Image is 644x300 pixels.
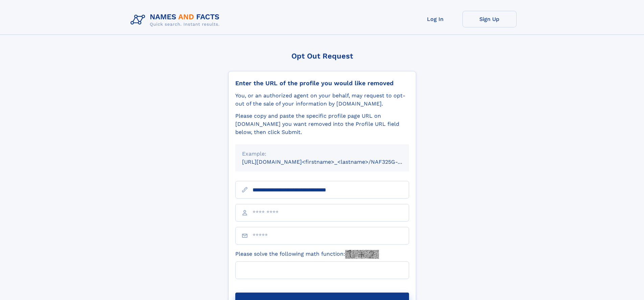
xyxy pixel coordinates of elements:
div: Opt Out Request [228,52,416,60]
img: Logo Names and Facts [128,11,225,29]
a: Log In [408,11,462,27]
div: Enter the URL of the profile you would like removed [235,79,409,87]
a: Sign Up [462,11,517,27]
div: Please copy and paste the specific profile page URL on [DOMAIN_NAME] you want removed into the Pr... [235,112,409,136]
label: Please solve the following math function: [235,250,379,259]
div: Example: [242,150,402,158]
small: [URL][DOMAIN_NAME]<firstname>_<lastname>/NAF325G-xxxxxxxx [242,159,422,165]
div: You, or an authorized agent on your behalf, may request to opt-out of the sale of your informatio... [235,92,409,108]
